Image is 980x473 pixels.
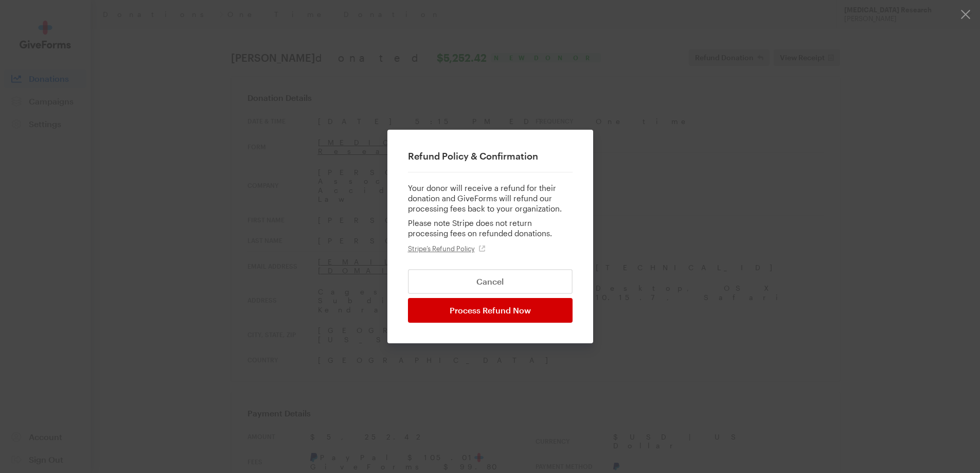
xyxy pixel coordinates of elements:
td: Thank You! [336,82,645,116]
p: Please note Stripe does not return processing fees on refunded donations. [408,218,573,238]
td: Your generous, tax-deductible gift to [MEDICAL_DATA] Research will go to work to help fund promis... [364,345,617,470]
img: BrightFocus Foundation | Alzheimer's Disease Research [400,17,580,46]
h2: Refund Policy & Confirmation [408,150,573,162]
button: Cancel [408,269,573,294]
a: Stripe’s Refund Policy [408,244,485,253]
p: Your donor will receive a refund for their donation and GiveForms will refund our processing fees... [408,183,573,214]
input: Process Refund Now [408,298,573,323]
